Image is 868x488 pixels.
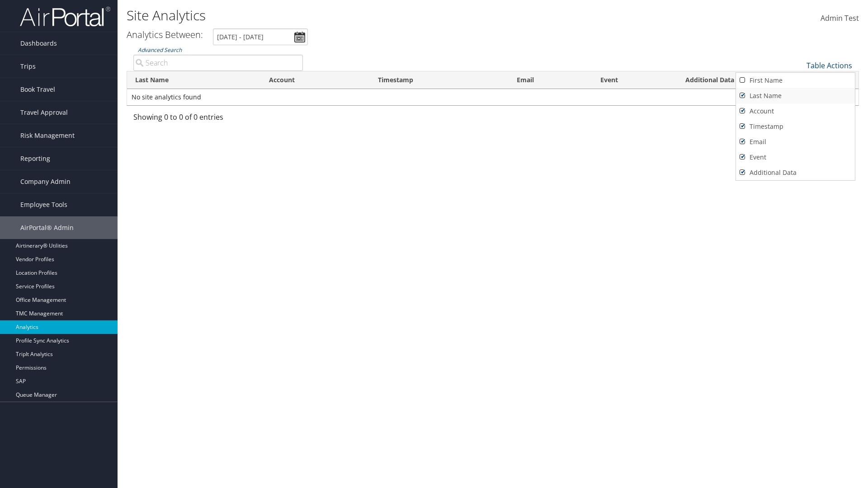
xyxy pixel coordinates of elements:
[20,147,50,170] span: Reporting
[20,6,110,27] img: airportal-logo.png
[20,170,71,193] span: Company Admin
[736,103,855,119] a: Account
[20,193,67,216] span: Employee Tools
[20,55,36,78] span: Trips
[736,88,855,103] a: Last Name
[20,32,57,55] span: Dashboards
[20,216,74,239] span: AirPortal® Admin
[20,78,55,101] span: Book Travel
[736,165,855,180] a: Additional Data
[736,134,855,150] a: Email
[736,119,855,134] a: Timestamp
[736,150,855,165] a: Event
[736,73,855,88] a: First Name
[20,124,75,147] span: Risk Management
[20,101,68,124] span: Travel Approval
